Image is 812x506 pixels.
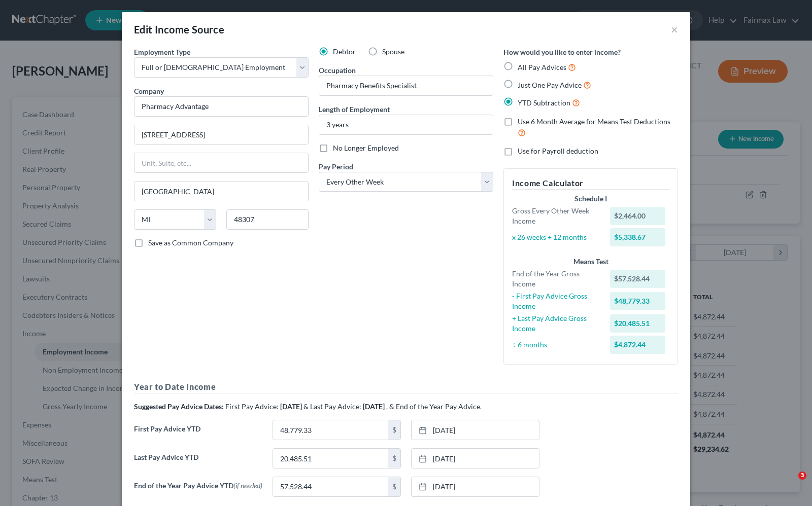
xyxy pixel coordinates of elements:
button: × [671,23,678,35]
div: ÷ 6 months [507,340,605,350]
label: First Pay Advice YTD [129,420,267,448]
strong: [DATE] [363,402,385,411]
span: First Pay Advice: [225,402,279,411]
div: $ [388,420,400,440]
input: 0.00 [273,477,388,496]
label: Length of Employment [319,104,390,115]
strong: Suggested Pay Advice Dates: [134,402,224,411]
input: Unit, Suite, etc... [134,153,308,172]
label: How would you like to enter income? [503,47,621,57]
span: , & End of the Year Pay Advice. [386,402,482,411]
div: $57,528.44 [610,270,666,288]
div: $ [388,449,400,468]
input: 0.00 [273,420,388,440]
span: 3 [798,472,806,480]
div: $ [388,477,400,496]
span: Use for Payroll deduction [518,147,598,155]
input: Enter zip... [226,209,309,230]
div: End of the Year Gross Income [507,269,605,289]
span: Just One Pay Advice [518,81,582,89]
span: Save as Common Company [148,238,233,247]
label: Occupation [319,65,356,76]
input: 0.00 [273,449,388,468]
a: [DATE] [412,420,539,440]
span: Debtor [333,47,356,56]
span: YTD Subtraction [518,98,570,107]
div: Edit Income Source [134,22,224,37]
input: Enter city... [134,182,308,201]
input: -- [319,76,493,95]
div: Gross Every Other Week Income [507,206,605,226]
input: Search company by name... [134,96,309,117]
div: $48,779.33 [610,292,666,310]
span: Company [134,87,164,95]
div: $2,464.00 [610,207,666,225]
span: Employment Type [134,48,190,56]
strong: [DATE] [280,402,302,411]
div: Means Test [512,257,669,267]
input: ex: 2 years [319,115,493,134]
span: All Pay Advices [518,63,566,71]
div: Schedule I [512,194,669,204]
iframe: Intercom live chat [777,472,802,496]
span: Spouse [382,47,404,56]
div: $20,485.51 [610,314,666,333]
input: Enter address... [134,125,308,144]
a: [DATE] [412,477,539,496]
span: No Longer Employed [333,143,399,152]
div: x 26 weeks ÷ 12 months [507,232,605,242]
label: End of the Year Pay Advice YTD [129,477,267,505]
div: $4,872.44 [610,336,666,354]
div: + Last Pay Advice Gross Income [507,313,605,334]
span: Pay Period [319,162,353,171]
span: & Last Pay Advice: [303,402,361,411]
div: - First Pay Advice Gross Income [507,291,605,311]
span: (if needed) [233,481,262,490]
label: Last Pay Advice YTD [129,448,267,477]
h5: Income Calculator [512,177,669,190]
span: Use 6 Month Average for Means Test Deductions [518,117,670,126]
div: $5,338.67 [610,228,666,246]
h5: Year to Date Income [134,381,678,393]
a: [DATE] [412,449,539,468]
